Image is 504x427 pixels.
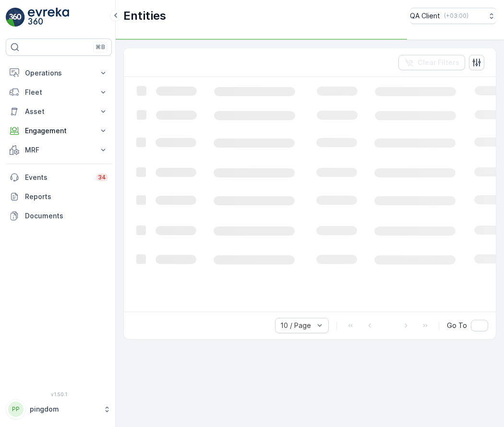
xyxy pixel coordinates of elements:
[398,55,465,70] button: Clear Filters
[410,11,440,21] p: QA Client
[444,12,468,20] p: ( +03:00 )
[8,402,24,417] div: PP
[25,68,93,78] p: Operations
[6,8,25,27] img: logo
[6,391,112,397] span: v 1.50.1
[25,88,93,97] p: Fleet
[6,121,112,140] button: Engagement
[96,43,105,51] p: ⌘B
[28,8,69,27] img: logo_light-DOdMpM7g.png
[6,168,112,187] a: Events34
[6,63,112,83] button: Operations
[418,58,459,67] p: Clear Filters
[123,8,166,24] p: Entities
[25,126,93,136] p: Engagement
[25,211,108,221] p: Documents
[6,140,112,160] button: MRF
[6,83,112,102] button: Fleet
[30,404,98,414] p: pingdom
[25,173,90,182] p: Events
[25,145,93,155] p: MRF
[6,399,112,419] button: PPpingdom
[25,192,108,201] p: Reports
[6,187,112,206] a: Reports
[6,102,112,121] button: Asset
[25,107,93,116] p: Asset
[410,8,496,24] button: QA Client(+03:00)
[447,321,467,330] span: Go To
[6,206,112,226] a: Documents
[98,174,106,181] p: 34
